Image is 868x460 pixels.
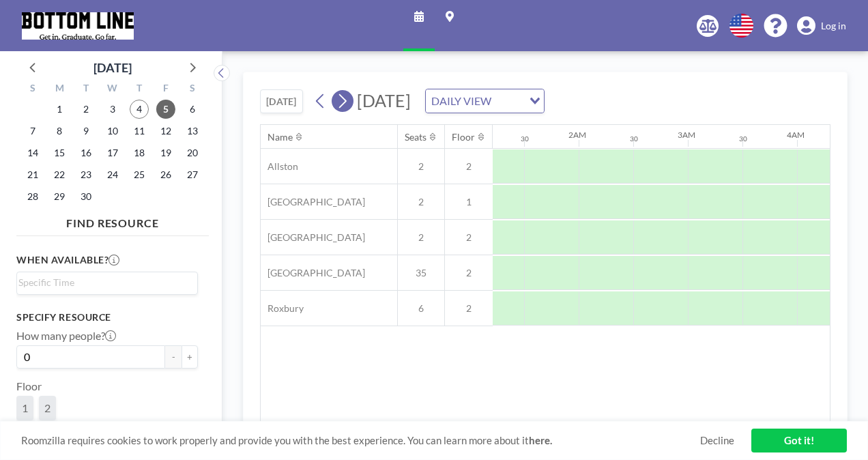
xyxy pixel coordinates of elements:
div: Name [267,131,293,143]
span: Sunday, September 7, 2025 [23,121,42,141]
div: T [73,81,100,98]
h4: FIND RESOURCE [16,211,209,230]
span: Monday, September 29, 2025 [50,187,69,206]
div: W [100,81,126,98]
button: + [182,345,198,369]
span: Log in [821,20,846,32]
span: 2 [398,160,444,173]
span: Roxbury [261,302,304,315]
span: 2 [44,401,50,415]
span: Monday, September 15, 2025 [50,143,69,162]
span: 6 [398,302,444,315]
span: DAILY VIEW [429,92,494,110]
span: Saturday, September 20, 2025 [183,143,202,162]
div: 30 [521,134,529,143]
span: Friday, September 19, 2025 [156,143,175,162]
div: S [179,81,205,98]
span: Roomzilla requires cookies to work properly and provide you with the best experience. You can lea... [21,434,700,447]
span: [GEOGRAPHIC_DATA] [261,231,365,244]
span: 2 [398,196,444,208]
a: Got it! [751,429,847,452]
h3: Specify resource [16,311,198,324]
div: 30 [630,134,638,143]
span: 1 [445,196,493,208]
div: M [46,81,73,98]
span: Tuesday, September 16, 2025 [76,143,96,162]
span: [DATE] [357,90,411,111]
span: Tuesday, September 23, 2025 [76,165,96,184]
span: Saturday, September 13, 2025 [183,121,202,141]
div: Search for option [426,89,544,113]
button: [DATE] [260,89,303,113]
span: 2 [398,231,444,244]
span: Wednesday, September 17, 2025 [103,143,122,162]
span: [GEOGRAPHIC_DATA] [261,196,365,208]
span: Tuesday, September 2, 2025 [76,100,96,119]
label: Floor [16,379,42,393]
div: Search for option [17,272,197,293]
input: Search for option [495,92,521,110]
span: Allston [261,160,298,173]
a: Decline [700,434,734,447]
a: Log in [797,16,846,35]
span: Thursday, September 4, 2025 [130,100,149,119]
span: 2 [445,302,493,315]
div: S [20,81,46,98]
span: [GEOGRAPHIC_DATA] [261,267,365,279]
span: Saturday, September 6, 2025 [183,100,202,119]
button: - [165,345,182,369]
div: Floor [452,131,475,143]
img: organization-logo [22,12,134,40]
span: Wednesday, September 10, 2025 [103,121,122,141]
span: 2 [445,267,493,279]
span: Thursday, September 11, 2025 [130,121,149,141]
span: Monday, September 8, 2025 [50,121,69,141]
span: Tuesday, September 9, 2025 [76,121,96,141]
span: Tuesday, September 30, 2025 [76,187,96,206]
div: 2AM [568,130,586,140]
span: Sunday, September 28, 2025 [23,187,42,206]
span: 35 [398,267,444,279]
span: Thursday, September 25, 2025 [130,165,149,184]
span: Sunday, September 21, 2025 [23,165,42,184]
label: How many people? [16,329,116,343]
span: Wednesday, September 3, 2025 [103,100,122,119]
span: Wednesday, September 24, 2025 [103,165,122,184]
span: 2 [445,160,493,173]
span: Sunday, September 14, 2025 [23,143,42,162]
div: Seats [405,131,426,143]
div: 3AM [678,130,695,140]
div: F [152,81,179,98]
div: 4AM [787,130,805,140]
span: Monday, September 22, 2025 [50,165,69,184]
span: Friday, September 26, 2025 [156,165,175,184]
div: [DATE] [93,58,132,77]
span: 1 [22,401,28,415]
span: Friday, September 5, 2025 [156,100,175,119]
span: Saturday, September 27, 2025 [183,165,202,184]
span: Monday, September 1, 2025 [50,100,69,119]
span: 2 [445,231,493,244]
input: Search for option [18,275,190,290]
a: here. [529,434,552,446]
div: 30 [739,134,747,143]
div: T [126,81,152,98]
span: Friday, September 12, 2025 [156,121,175,141]
span: Thursday, September 18, 2025 [130,143,149,162]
